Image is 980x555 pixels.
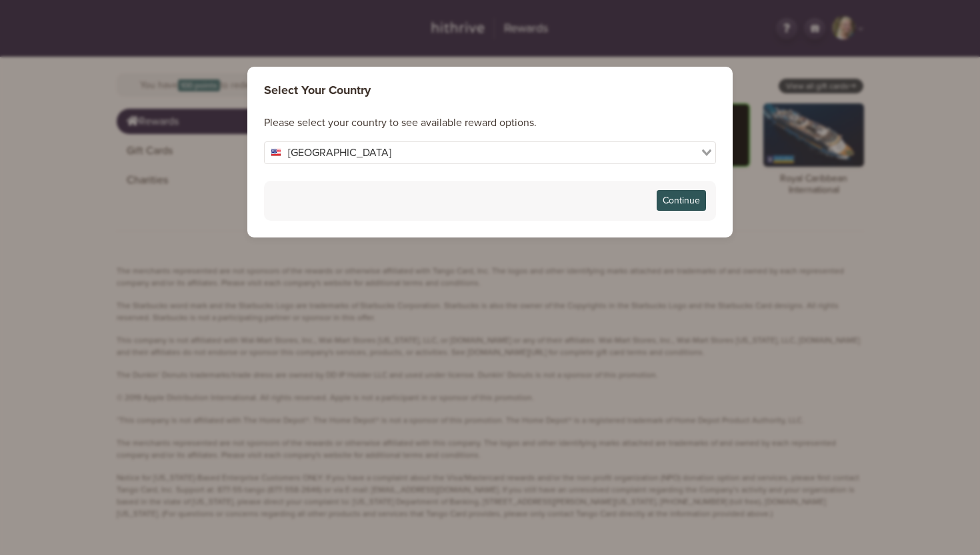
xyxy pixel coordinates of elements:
input: Search for option [396,145,699,161]
div: Search for option [264,141,716,164]
span: [GEOGRAPHIC_DATA] [281,145,391,160]
button: Continue [657,190,706,211]
span: Help [31,9,58,21]
p: Please select your country to see available reward options. [264,115,716,131]
h2: Select Your Country [264,83,716,98]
